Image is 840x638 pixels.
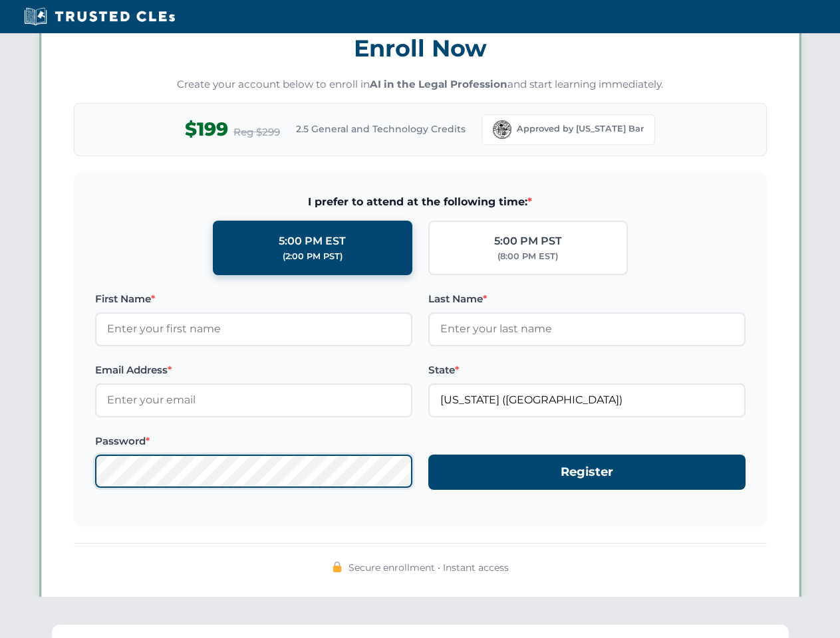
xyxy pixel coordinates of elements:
[493,120,511,139] img: Florida Bar
[95,362,412,378] label: Email Address
[428,455,746,490] button: Register
[95,193,746,211] span: I prefer to attend at the following time:
[95,383,412,417] input: Enter your email
[296,122,466,136] span: 2.5 General and Technology Credits
[283,250,343,263] div: (2:00 PM PST)
[20,7,179,27] img: Trusted CLEs
[428,312,746,346] input: Enter your last name
[95,433,412,449] label: Password
[185,114,228,144] span: $199
[349,560,509,575] span: Secure enrollment • Instant access
[428,383,746,417] input: Florida (FL)
[95,291,412,307] label: First Name
[233,124,280,140] span: Reg $299
[494,233,562,250] div: 5:00 PM PST
[95,312,412,346] input: Enter your first name
[370,78,507,90] strong: AI in the Legal Profession
[279,233,346,250] div: 5:00 PM EST
[74,27,767,69] h3: Enroll Now
[517,122,644,136] span: Approved by [US_STATE] Bar
[74,77,767,92] p: Create your account below to enroll in and start learning immediately.
[332,562,343,572] img: 🔒
[428,362,746,378] label: State
[428,291,746,307] label: Last Name
[497,250,558,263] div: (8:00 PM EST)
